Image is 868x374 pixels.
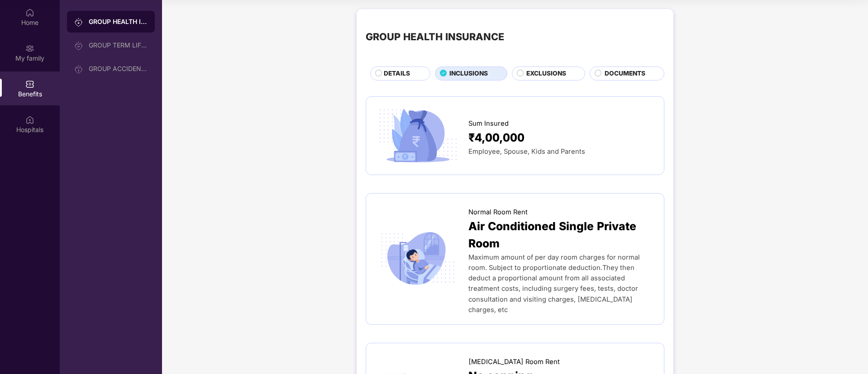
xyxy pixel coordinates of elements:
img: svg+xml;base64,PHN2ZyB3aWR0aD0iMjAiIGhlaWdodD0iMjAiIHZpZXdCb3g9IjAgMCAyMCAyMCIgZmlsbD0ibm9uZSIgeG... [25,44,34,53]
img: svg+xml;base64,PHN2ZyB3aWR0aD0iMjAiIGhlaWdodD0iMjAiIHZpZXdCb3g9IjAgMCAyMCAyMCIgZmlsbD0ibm9uZSIgeG... [74,41,83,50]
div: GROUP TERM LIFE INSURANCE25 [89,42,148,49]
img: svg+xml;base64,PHN2ZyB3aWR0aD0iMjAiIGhlaWdodD0iMjAiIHZpZXdCb3g9IjAgMCAyMCAyMCIgZmlsbD0ibm9uZSIgeG... [74,65,83,74]
span: INCLUSIONS [449,69,488,79]
img: svg+xml;base64,PHN2ZyBpZD0iQmVuZWZpdHMiIHhtbG5zPSJodHRwOi8vd3d3LnczLm9yZy8yMDAwL3N2ZyIgd2lkdGg9Ij... [25,80,34,89]
img: icon [375,106,461,166]
span: Air Conditioned Single Private Room [468,218,655,253]
span: Sum Insured [468,118,509,129]
span: EXCLUSIONS [526,69,566,79]
span: DETAILS [384,69,410,79]
img: svg+xml;base64,PHN2ZyBpZD0iSG9tZSIgeG1sbnM9Imh0dHA6Ly93d3cudzMub3JnLzIwMDAvc3ZnIiB3aWR0aD0iMjAiIG... [25,8,34,17]
span: [MEDICAL_DATA] Room Rent [468,357,560,367]
span: Maximum amount of per day room charges for normal room. Subject to proportionate deduction.They t... [468,253,640,313]
div: GROUP ACCIDENTAL INSURANCE [89,65,148,72]
img: svg+xml;base64,PHN2ZyB3aWR0aD0iMjAiIGhlaWdodD0iMjAiIHZpZXdCb3g9IjAgMCAyMCAyMCIgZmlsbD0ibm9uZSIgeG... [74,18,83,27]
span: ₹4,00,000 [468,129,525,147]
img: svg+xml;base64,PHN2ZyBpZD0iSG9zcGl0YWxzIiB4bWxucz0iaHR0cDovL3d3dy53My5vcmcvMjAwMC9zdmciIHdpZHRoPS... [25,115,34,124]
div: GROUP HEALTH INSURANCE [89,17,148,26]
span: DOCUMENTS [605,69,645,79]
span: Normal Room Rent [468,207,528,218]
img: icon [375,229,461,289]
div: GROUP HEALTH INSURANCE [366,29,504,44]
span: Employee, Spouse, Kids and Parents [468,147,585,156]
